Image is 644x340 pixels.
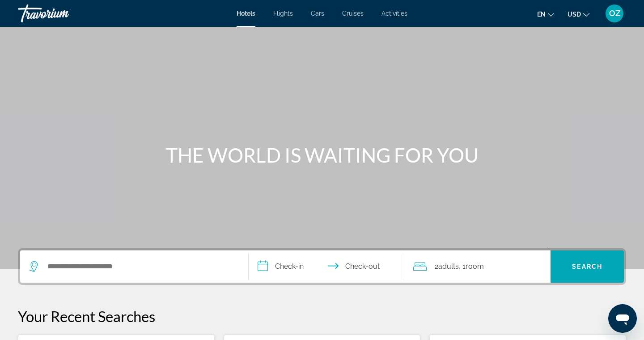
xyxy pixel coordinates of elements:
a: Flights [273,10,293,17]
span: Room [466,262,484,271]
span: Adults [438,262,459,271]
span: en [537,11,546,18]
button: Search [551,250,624,283]
a: Hotels [237,10,255,17]
button: Change currency [568,8,589,21]
a: Cruises [342,10,364,17]
span: Search [572,263,602,270]
a: Travorium [18,2,107,25]
div: Search widget [20,250,624,283]
button: User Menu [603,4,626,23]
input: Search hotel destination [47,260,235,273]
button: Select check in and out date [249,250,404,283]
p: Your Recent Searches [18,307,626,325]
a: Cars [311,10,324,17]
span: 2 [435,260,459,273]
span: OZ [609,9,620,18]
span: USD [568,11,581,18]
iframe: Кнопка запуска окна обмена сообщениями [608,304,637,333]
button: Change language [537,8,554,21]
h1: THE WORLD IS WAITING FOR YOU [154,143,490,167]
a: Activities [381,10,407,17]
button: Travelers: 2 adults, 0 children [404,250,551,283]
span: , 1 [459,260,484,273]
